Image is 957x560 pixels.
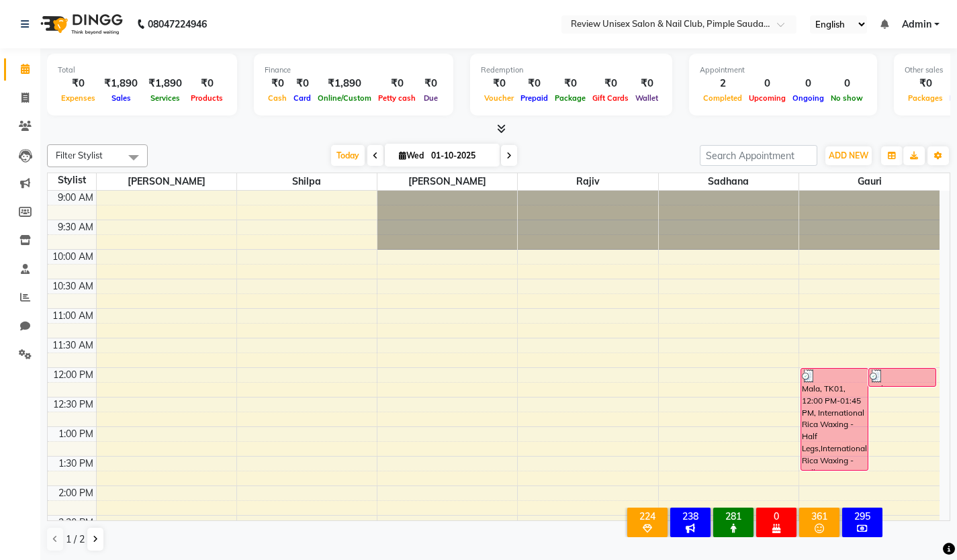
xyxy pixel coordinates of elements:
div: 2:30 PM [56,516,96,530]
div: 9:30 AM [55,220,96,234]
div: Mala, TK01, 12:00 PM-01:45 PM, International Rica Waxing - Half Legs,International Rica Waxing - ... [801,369,868,470]
div: 10:30 AM [50,279,96,293]
div: ₹0 [905,76,946,91]
div: ₹0 [419,76,443,91]
div: ₹0 [290,76,314,91]
b: 08047224946 [148,5,207,43]
div: 2 [700,76,745,91]
div: Mala, TK01, 12:00 PM-12:20 PM, [GEOGRAPHIC_DATA] Waxing - Full Arms [869,369,936,386]
span: Online/Custom [314,93,375,103]
span: [PERSON_NAME] [377,173,517,190]
div: ₹0 [481,76,517,91]
span: Expenses [58,93,99,103]
div: 1:00 PM [56,427,96,441]
span: Completed [700,93,745,103]
span: Cash [265,93,290,103]
div: 295 [845,510,880,522]
span: Petty cash [375,93,419,103]
span: Admin [902,17,931,32]
span: Ongoing [789,93,827,103]
div: ₹1,890 [99,76,143,91]
div: 0 [759,510,794,522]
div: Finance [265,64,443,76]
div: 9:00 AM [55,191,96,205]
div: 0 [789,76,827,91]
span: Shilpa [237,173,377,190]
div: 11:00 AM [50,309,96,323]
span: Prepaid [517,93,551,103]
span: Gauri [799,173,940,190]
div: ₹0 [187,76,226,91]
span: Today [331,145,365,166]
div: ₹1,890 [314,76,375,91]
input: 2025-10-01 [427,146,494,166]
div: ₹0 [375,76,419,91]
span: Rajiv [518,173,657,190]
span: Packages [905,93,946,103]
div: 2:00 PM [56,486,96,500]
div: Appointment [700,64,866,76]
span: Sadhana [659,173,799,190]
div: Stylist [48,173,96,187]
div: Total [58,64,226,76]
div: ₹0 [551,76,589,91]
span: Due [420,93,441,103]
span: Filter Stylist [56,150,103,160]
div: Redemption [481,64,662,76]
div: 10:00 AM [50,250,96,264]
span: Sales [108,93,134,103]
div: ₹0 [632,76,662,91]
span: [PERSON_NAME] [97,173,236,190]
span: Voucher [481,93,517,103]
span: No show [827,93,866,103]
div: ₹1,890 [143,76,187,91]
button: ADD NEW [825,146,872,165]
div: 238 [673,510,708,522]
span: Package [551,93,589,103]
span: Upcoming [745,93,789,103]
div: 1:30 PM [56,457,96,471]
div: 11:30 AM [50,338,96,353]
div: 12:30 PM [50,398,96,412]
span: 1 / 2 [66,532,85,547]
div: 0 [827,76,866,91]
span: Wed [396,150,427,160]
div: 361 [802,510,837,522]
span: Wallet [632,93,662,103]
input: Search Appointment [700,145,817,166]
span: Card [290,93,314,103]
span: Gift Cards [589,93,632,103]
div: ₹0 [265,76,290,91]
div: 224 [630,510,665,522]
img: logo [34,5,126,43]
div: ₹0 [517,76,551,91]
span: ADD NEW [829,150,868,160]
div: 0 [745,76,789,91]
span: Products [187,93,226,103]
div: ₹0 [589,76,632,91]
div: 12:00 PM [50,368,96,382]
div: ₹0 [58,76,99,91]
div: 281 [716,510,751,522]
span: Services [147,93,183,103]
